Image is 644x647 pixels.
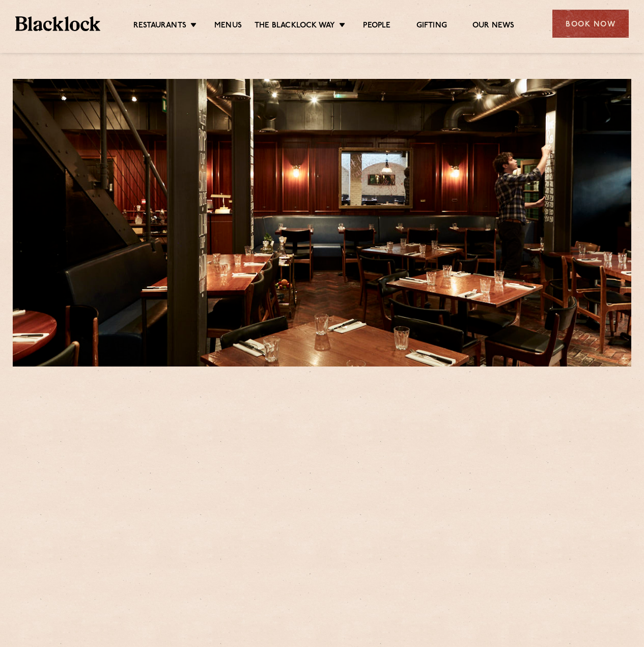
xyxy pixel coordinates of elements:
[472,21,515,32] a: Our News
[214,21,242,32] a: Menus
[255,21,335,32] a: The Blacklock Way
[552,10,629,38] div: Book Now
[416,21,447,32] a: Gifting
[133,21,186,32] a: Restaurants
[15,16,100,31] img: BL_Textured_Logo-footer-cropped.svg
[363,21,390,32] a: People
